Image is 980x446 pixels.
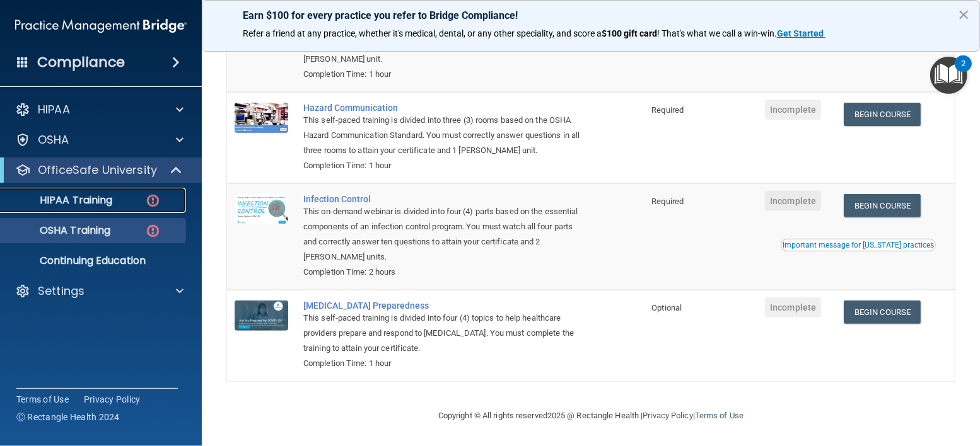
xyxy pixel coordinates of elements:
[651,197,684,206] span: Required
[303,204,581,265] div: This on-demand webinar is divided into four (4) parts based on the essential components of an inf...
[303,103,581,113] a: Hazard Communication
[243,28,602,38] span: Refer a friend at any practice, whether it's medical, dental, or any other speciality, and score a
[651,303,682,312] span: Optional
[844,103,921,126] a: Begin Course
[8,254,180,267] p: Continuing Education
[657,28,777,38] span: ! That's what we call a win-win.
[765,297,821,317] span: Incomplete
[243,9,939,21] p: Earn $100 for every practice you refer to Bridge Compliance!
[145,193,161,209] img: danger-circle.6113f641.png
[781,239,936,251] button: Read this if you are a dental practitioner in the state of CA
[15,283,184,299] a: Settings
[37,54,125,71] h4: Compliance
[38,132,69,147] p: OSHA
[303,67,581,82] div: Completion Time: 1 hour
[38,283,85,299] p: Settings
[602,28,657,38] strong: $100 gift card
[8,224,110,237] p: OSHA Training
[844,300,921,324] a: Begin Course
[930,57,967,94] button: Open Resource Center, 2 new notifications
[15,102,184,117] a: HIPAA
[303,300,581,311] a: [MEDICAL_DATA] Preparedness
[303,356,581,371] div: Completion Time: 1 hour
[303,194,581,204] a: Infection Control
[783,241,934,249] div: Important message for [US_STATE] practices
[16,411,120,423] span: Ⓒ Rectangle Health 2024
[643,411,692,420] a: Privacy Policy
[765,191,821,211] span: Incomplete
[38,102,70,117] p: HIPAA
[844,194,921,217] a: Begin Course
[777,28,824,38] strong: Get Started
[961,64,965,80] div: 2
[303,158,581,173] div: Completion Time: 1 hour
[8,194,112,207] p: HIPAA Training
[16,393,69,406] a: Terms of Use
[15,132,184,147] a: OSHA
[38,163,157,178] p: OfficeSafe University
[145,223,161,239] img: danger-circle.6113f641.png
[303,113,581,158] div: This self-paced training is divided into three (3) rooms based on the OSHA Hazard Communication S...
[777,28,825,38] a: Get Started
[958,4,970,25] button: Close
[361,396,821,436] div: Copyright © All rights reserved 2025 @ Rectangle Health | |
[695,411,744,420] a: Terms of Use
[84,393,141,406] a: Privacy Policy
[303,311,581,356] div: This self-paced training is divided into four (4) topics to help healthcare providers prepare and...
[765,100,821,120] span: Incomplete
[15,163,183,178] a: OfficeSafe University
[15,13,187,38] img: PMB logo
[651,105,684,115] span: Required
[303,265,581,280] div: Completion Time: 2 hours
